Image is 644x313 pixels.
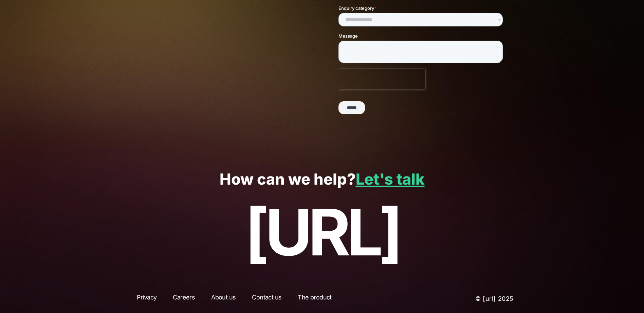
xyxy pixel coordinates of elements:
a: Let's talk [356,170,425,188]
a: Careers [167,293,201,305]
a: Contact us [246,293,288,305]
a: Privacy [131,293,163,305]
p: © [URL] 2025 [418,293,514,305]
p: How can we help? [20,171,624,188]
a: About us [205,293,242,305]
a: The product [292,293,337,305]
p: [URL] [20,196,624,268]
